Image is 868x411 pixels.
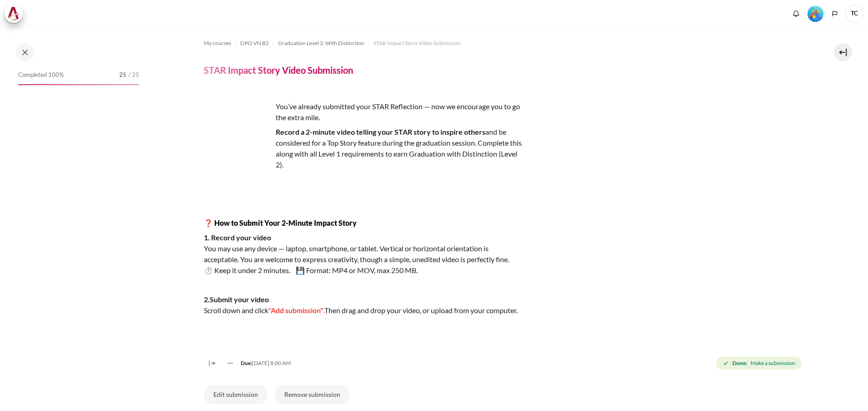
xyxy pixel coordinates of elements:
strong: Due: [241,360,252,366]
strong: Done: [732,359,747,367]
img: Level #5 [807,6,823,22]
img: Architeck [7,7,20,20]
img: wsed [204,101,272,169]
div: Completion requirements for STAR Impact Story Video Submission [716,355,803,371]
span: STAR Impact Story Video Submission [373,39,461,47]
span: Graduation Level 2: With Distinction [278,39,364,47]
a: STAR Impact Story Video Submission [373,38,461,49]
div: 100% [18,84,139,85]
span: TC [845,5,863,23]
div: [DATE] 8:00 AM [220,359,291,367]
span: Completed 100% [18,71,64,80]
nav: Navigation bar [204,36,803,51]
span: / 25 [128,71,139,80]
span: . [323,306,324,315]
button: Remove submission [275,385,350,404]
strong: 2.Submit your video [204,295,269,304]
a: Graduation Level 2: With Distinction [278,38,364,49]
p: You may use any device — laptop, smartphone, or tablet. Vertical or horizontal orientation is acc... [204,232,522,276]
p: Scroll down and click Then drag and drop your video, or upload from your computer. [204,294,522,316]
strong: 1. Record your video [204,233,271,242]
a: User menu [845,5,863,23]
strong: ❓ How to Submit Your 2-Minute Impact Story [204,218,357,227]
a: OPO VN B2 [240,38,269,49]
p: You’ve already submitted your STAR Reflection — now we encourage you to go the extra mile. [204,101,522,123]
span: My courses [204,39,231,47]
strong: Record a 2-minute video telling your STAR story to inspire others [276,127,485,136]
span: "Add submission" [268,306,323,315]
a: My courses [204,38,231,49]
span: 25 [119,71,126,80]
span: Make a submission [751,359,795,367]
a: Architeck Architeck [5,5,27,23]
button: Languages [828,7,842,20]
button: Edit submission [204,385,267,404]
div: Show notification window with no new notifications [789,7,803,20]
h4: STAR Impact Story Video Submission [204,64,353,76]
a: Level #5 [804,5,827,22]
span: OPO VN B2 [240,39,269,47]
p: and be considered for a Top Story feature during the graduation session. Complete this along with... [204,127,522,170]
div: Level #5 [807,5,823,22]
